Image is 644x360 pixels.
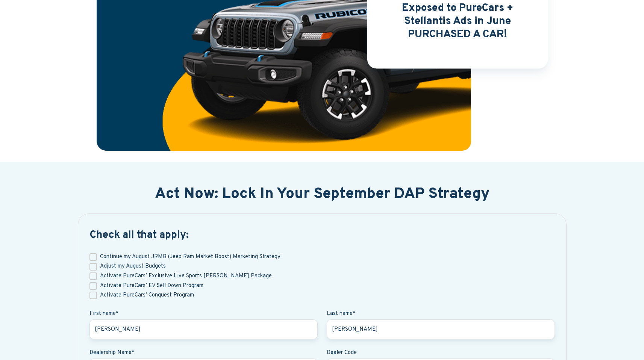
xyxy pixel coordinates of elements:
[89,229,555,242] h3: Check all that apply:
[89,349,131,356] span: Dealership Name
[100,292,194,299] span: Activate PureCars’ Conquest Program
[89,253,97,261] input: Continue my August JRMB (Jeep Ram Market Boost) Marketing Strategy
[100,263,166,270] span: Adjust my August Budgets
[100,253,280,260] span: Continue my August JRMB (Jeep Ram Market Boost) Marketing Strategy
[86,186,558,203] h2: Act Now: Lock In Your September DAP Strategy
[327,310,352,317] span: Last name
[89,292,97,299] input: Activate PureCars’ Conquest Program
[100,273,272,280] span: Activate PureCars’ Exclusive Live Sports [PERSON_NAME] Package
[89,272,97,280] input: Activate PureCars’ Exclusive Live Sports [PERSON_NAME] Package
[89,282,97,290] input: Activate PureCars’ EV Sell Down Program
[327,349,357,356] span: Dealer Code
[89,310,115,317] strong: First name
[89,263,97,271] input: Adjust my August Budgets
[100,282,203,289] span: Activate PureCars’ EV Sell Down Program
